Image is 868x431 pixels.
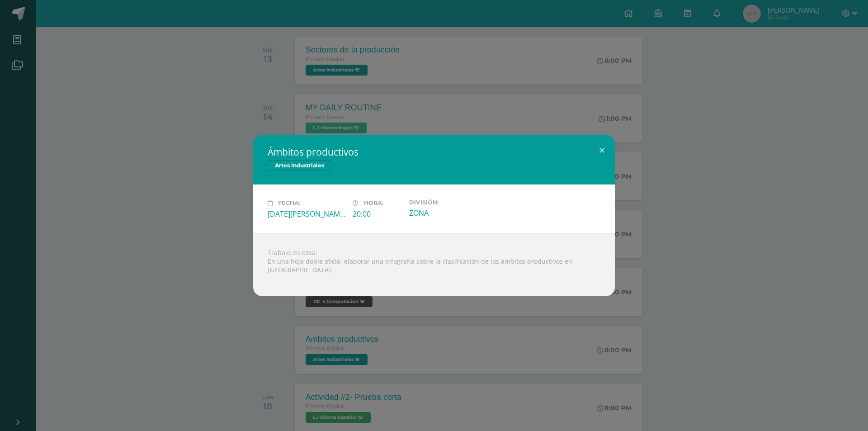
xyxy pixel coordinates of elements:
[409,199,487,206] label: División:
[589,135,615,166] button: Close (Esc)
[268,209,345,219] div: [DATE][PERSON_NAME]
[268,146,600,158] h2: Ámbitos productivos
[409,208,487,218] div: ZONA
[278,200,300,207] span: Fecha:
[253,233,615,296] div: Trabajo en casa: En una hoja doble oficio, elaborar una infografía sobre la clasificación de los ...
[353,209,402,219] div: 20:00
[364,200,383,207] span: Hora:
[268,160,331,171] span: Artes Industriales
